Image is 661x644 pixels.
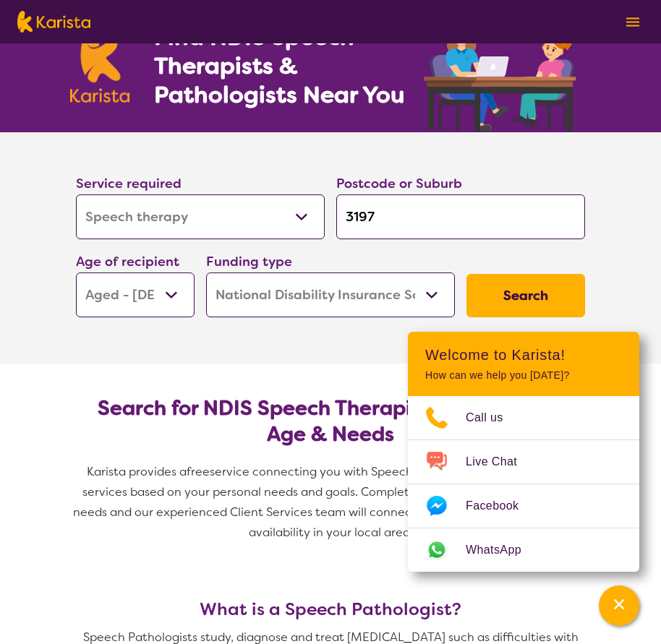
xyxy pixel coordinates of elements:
[626,17,639,27] img: menu
[466,495,536,517] span: Facebook
[599,585,639,626] button: Channel Menu
[17,11,90,33] img: Karista logo
[408,332,639,572] div: Channel Menu
[76,175,182,192] label: Service required
[466,451,534,473] span: Live Chat
[187,464,210,479] span: free
[425,369,622,382] p: How can we help you [DATE]?
[408,528,639,572] a: Web link opens in a new tab.
[466,539,539,561] span: WhatsApp
[87,464,187,479] span: Karista provides a
[88,395,573,447] h2: Search for NDIS Speech Therapists by Location, Age & Needs
[408,396,639,572] ul: Choose channel
[76,253,179,270] label: Age of recipient
[425,346,622,364] h2: Welcome to Karista!
[336,194,585,239] input: Type
[206,253,292,270] label: Funding type
[154,22,422,109] h1: Find NDIS Speech Therapists & Pathologists Near You
[466,274,585,317] button: Search
[336,175,462,192] label: Postcode or Suburb
[70,25,129,103] img: Karista logo
[73,464,592,540] span: service connecting you with Speech Pathologists and other NDIS services based on your personal ne...
[466,407,521,429] span: Call us
[70,599,591,619] h3: What is a Speech Pathologist?
[412,6,591,132] img: speech-therapy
